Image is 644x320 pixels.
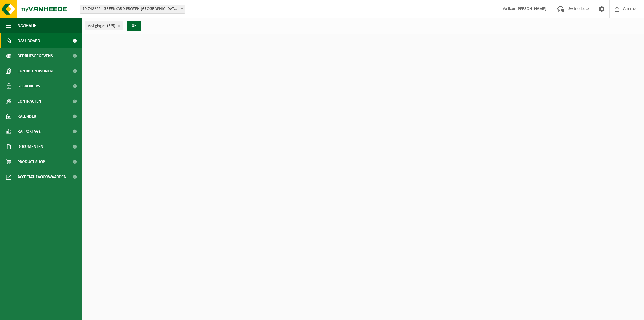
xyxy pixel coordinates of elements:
span: Acceptatievoorwaarden [18,169,66,184]
count: (5/5) [107,24,115,28]
span: Gebruikers [18,79,40,94]
span: 10-748222 - GREENYARD FROZEN BELGIUM NV - WESTROZEBEKE [80,5,185,14]
span: Kalender [18,109,36,124]
span: Contactpersonen [18,64,53,79]
span: Bedrijfsgegevens [18,48,53,64]
strong: [PERSON_NAME] [516,7,546,11]
span: Contracten [18,94,41,109]
span: Documenten [18,139,43,154]
span: Vestigingen [88,21,115,31]
span: 10-748222 - GREENYARD FROZEN BELGIUM NV - WESTROZEBEKE [80,5,185,13]
span: Dashboard [18,33,40,48]
button: Vestigingen(5/5) [85,21,123,30]
span: Rapportage [18,124,41,139]
span: Navigatie [18,18,36,33]
button: OK [127,21,141,31]
span: Product Shop [18,154,45,169]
